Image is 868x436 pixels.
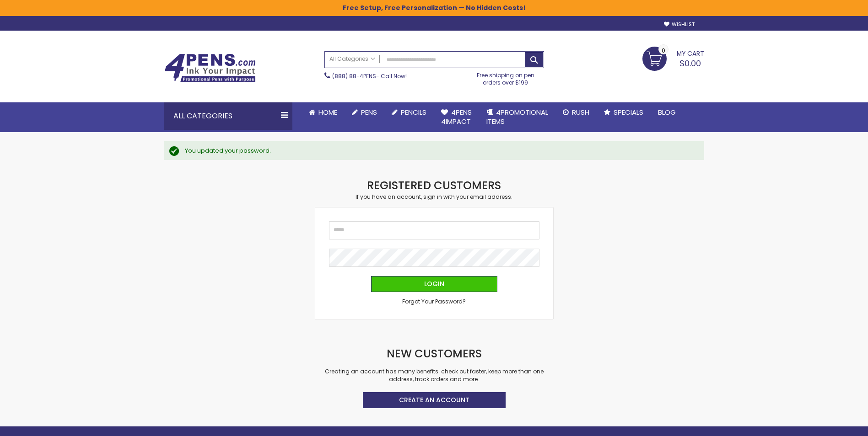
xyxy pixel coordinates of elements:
button: Login [371,276,497,292]
span: Blog [658,107,676,117]
span: $0.00 [679,58,701,69]
div: Free shipping on pen orders over $199 [467,68,544,86]
span: - Call Now! [332,72,407,80]
strong: Registered Customers [367,178,501,193]
p: Creating an account has many benefits: check out faster, keep more than one address, track orders... [315,368,553,383]
div: You updated your password. [185,147,695,155]
a: Home [302,102,345,122]
span: Create an Account [399,395,469,404]
div: If you have an account, sign in with your email address. [315,193,553,201]
a: Forgot Your Password? [402,298,466,305]
a: (888) 88-4PENS [332,72,376,80]
a: Wishlist [664,21,695,28]
a: Pencils [384,102,434,122]
a: 4PROMOTIONALITEMS [479,102,555,132]
span: Specials [614,107,643,117]
span: 4Pens 4impact [441,107,472,126]
span: 0 [662,46,665,55]
span: Pens [361,107,377,117]
a: Blog [651,102,683,122]
span: All Categories [329,55,375,63]
a: Pens [345,102,384,122]
span: Pencils [401,107,426,117]
a: Specials [597,102,651,122]
span: Forgot Your Password? [402,298,466,305]
div: All Categories [164,102,292,130]
span: Rush [572,107,589,117]
img: 4Pens Custom Pens and Promotional Products [164,53,256,83]
strong: New Customers [387,346,482,361]
span: 4PROMOTIONAL ITEMS [486,107,548,126]
a: $0.00 0 [642,47,704,69]
a: Rush [555,102,597,122]
a: 4Pens4impact [434,102,479,132]
a: Create an Account [363,392,506,408]
a: All Categories [325,52,380,67]
span: Login [424,279,444,288]
span: Home [318,107,337,117]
